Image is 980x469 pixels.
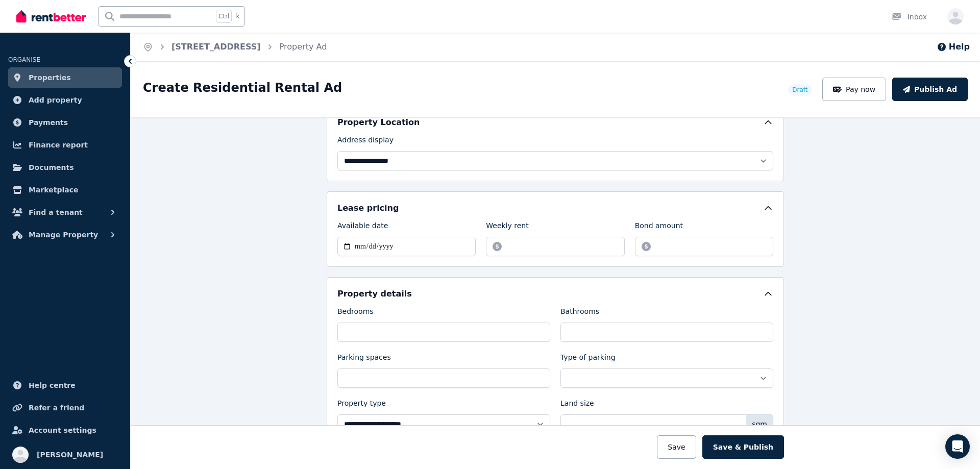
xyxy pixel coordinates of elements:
[8,202,122,223] button: Find a tenant
[337,135,394,149] label: Address display
[29,184,78,196] span: Marketplace
[891,12,927,22] div: Inbox
[702,435,784,459] button: Save & Publish
[8,135,122,155] a: Finance report
[560,398,594,412] label: Land size
[8,90,122,110] a: Add property
[37,449,103,461] span: [PERSON_NAME]
[635,220,683,235] label: Bond amount
[560,352,616,366] label: Type of parking
[486,220,528,235] label: Weekly rent
[337,306,374,320] label: Bedrooms
[892,78,968,101] button: Publish Ad
[171,42,261,52] a: [STREET_ADDRESS]
[8,56,40,63] span: ORGANISE
[29,424,96,436] span: Account settings
[337,116,420,129] h5: Property Location
[236,12,239,20] span: k
[8,398,122,418] a: Refer a friend
[8,157,122,178] a: Documents
[29,116,68,129] span: Payments
[560,306,599,320] label: Bathrooms
[143,80,342,96] h1: Create Residential Rental Ad
[337,220,388,235] label: Available date
[8,112,122,133] a: Payments
[8,375,122,396] a: Help centre
[8,420,122,440] a: Account settings
[29,139,88,151] span: Finance report
[29,206,83,218] span: Find a tenant
[945,434,970,459] div: Open Intercom Messenger
[337,352,391,366] label: Parking spaces
[29,402,84,414] span: Refer a friend
[29,161,74,174] span: Documents
[29,229,98,241] span: Manage Property
[337,202,399,214] h5: Lease pricing
[937,41,970,53] button: Help
[657,435,696,459] button: Save
[131,33,339,61] nav: Breadcrumb
[29,71,71,84] span: Properties
[8,180,122,200] a: Marketplace
[279,42,327,52] a: Property Ad
[29,94,82,106] span: Add property
[16,9,86,24] img: RentBetter
[8,67,122,88] a: Properties
[792,86,807,94] span: Draft
[216,10,232,23] span: Ctrl
[29,379,76,391] span: Help centre
[822,78,887,101] button: Pay now
[337,288,412,300] h5: Property details
[337,398,386,412] label: Property type
[8,225,122,245] button: Manage Property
